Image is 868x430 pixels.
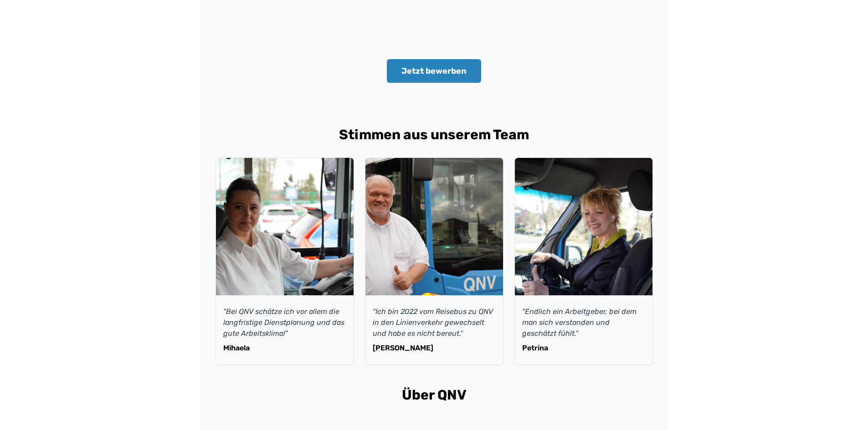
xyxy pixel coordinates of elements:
p: "Bei QNV schätze ich vor allem die langfristige Dienstplanung und das gute Arbeitsklima!" [223,306,346,339]
p: "Endlich ein Arbeitgeber, bei dem man sich verstanden und geschätzt fühlt." [522,306,645,339]
p: Petrina [522,343,645,354]
button: Jetzt bewerben [387,59,481,83]
p: Mihaela [223,343,346,354]
h2: Stimmen aus unserem Team [216,126,653,143]
h2: Über QNV [216,387,653,403]
p: "Ich bin 2022 vom Reisebus zu QNV in den Linienverkehr gewechselt und habe es nicht bereut." [373,306,496,339]
p: [PERSON_NAME] [373,343,496,354]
